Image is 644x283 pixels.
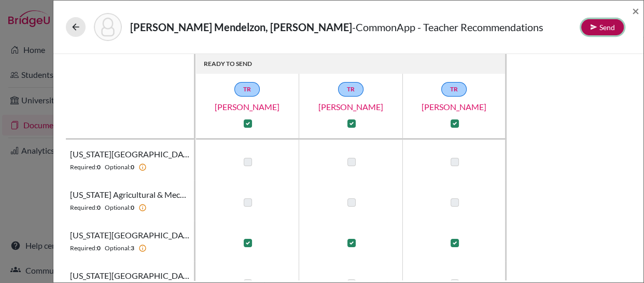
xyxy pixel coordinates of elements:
span: Optional: [105,244,131,253]
span: × [632,3,639,18]
a: TR [441,82,467,97]
b: 3 [131,244,134,253]
span: Required: [70,203,97,212]
span: Required: [70,244,97,253]
a: [PERSON_NAME] [195,101,299,113]
button: Send [581,19,624,35]
span: Required: [70,163,97,172]
span: [US_STATE] Agricultural & Mechanical University (FAMU) [70,188,190,201]
a: TR [338,82,363,97]
a: TR [234,82,260,97]
b: 0 [97,163,101,172]
a: [PERSON_NAME] [402,101,506,113]
span: [US_STATE][GEOGRAPHIC_DATA] [70,269,190,282]
b: 0 [131,203,134,212]
button: Close [632,5,639,17]
span: Optional: [105,163,131,172]
a: [PERSON_NAME] [299,101,403,113]
b: 0 [97,203,101,212]
span: [US_STATE][GEOGRAPHIC_DATA] [70,148,190,160]
span: Optional: [105,203,131,212]
b: 0 [131,163,134,172]
span: [US_STATE][GEOGRAPHIC_DATA] [70,229,190,241]
span: - CommonApp - Teacher Recommendations [352,21,543,33]
b: 0 [97,244,101,253]
strong: [PERSON_NAME] Mendelzon, [PERSON_NAME] [130,21,352,33]
th: READY TO SEND [195,54,507,74]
